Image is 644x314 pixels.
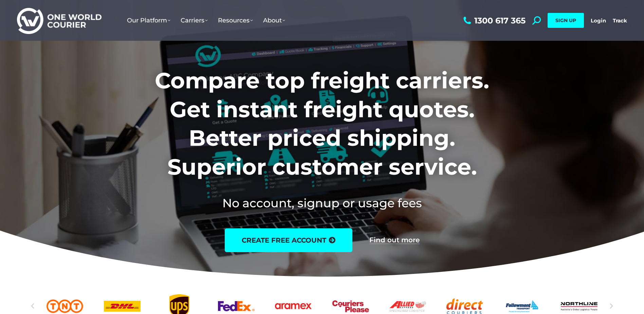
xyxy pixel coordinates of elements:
a: Login [591,17,606,24]
h2: No account, signup or usage fees [110,195,534,211]
span: About [263,17,285,24]
h1: Compare top freight carriers. Get instant freight quotes. Better priced shipping. Superior custom... [110,66,534,181]
span: Carriers [181,17,208,24]
a: create free account [225,228,352,252]
span: SIGN UP [555,17,576,23]
a: Carriers [176,10,213,31]
a: SIGN UP [548,13,584,28]
a: Find out more [369,237,420,244]
a: Resources [213,10,258,31]
a: Our Platform [122,10,176,31]
a: About [258,10,290,31]
a: 1300 617 365 [462,16,526,25]
a: Track [613,17,627,24]
img: One World Courier [17,7,102,34]
span: Our Platform [127,17,170,24]
span: Resources [218,17,253,24]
